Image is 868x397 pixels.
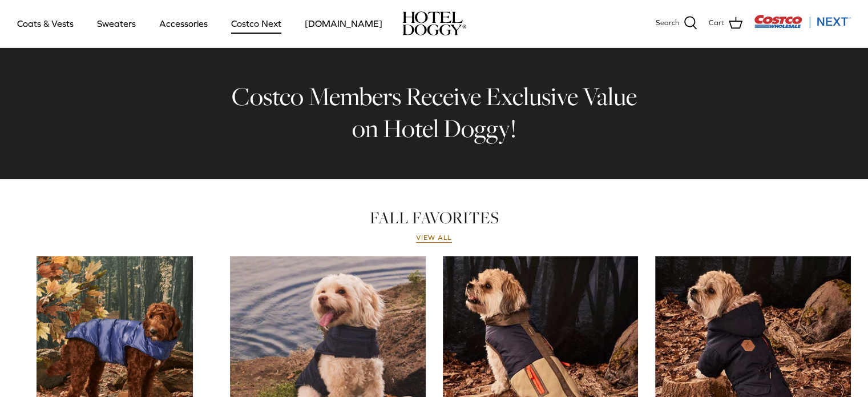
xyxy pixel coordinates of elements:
a: View all [416,234,453,243]
a: Search [656,16,697,31]
a: [DOMAIN_NAME] [294,4,393,43]
a: hoteldoggy.com hoteldoggycom [402,11,466,35]
h2: Costco Members Receive Exclusive Value on Hotel Doggy! [223,81,645,145]
a: Cart [709,16,742,31]
a: Costco Next [221,4,292,43]
span: Cart [709,17,724,29]
a: Sweaters [87,4,146,43]
img: hoteldoggycom [402,11,466,35]
a: FALL FAVORITES [370,206,499,229]
img: Costco Next [754,14,851,29]
a: Accessories [149,4,218,43]
span: Search [656,17,679,29]
a: Coats & Vests [7,4,84,43]
a: Visit Costco Next [754,22,851,30]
